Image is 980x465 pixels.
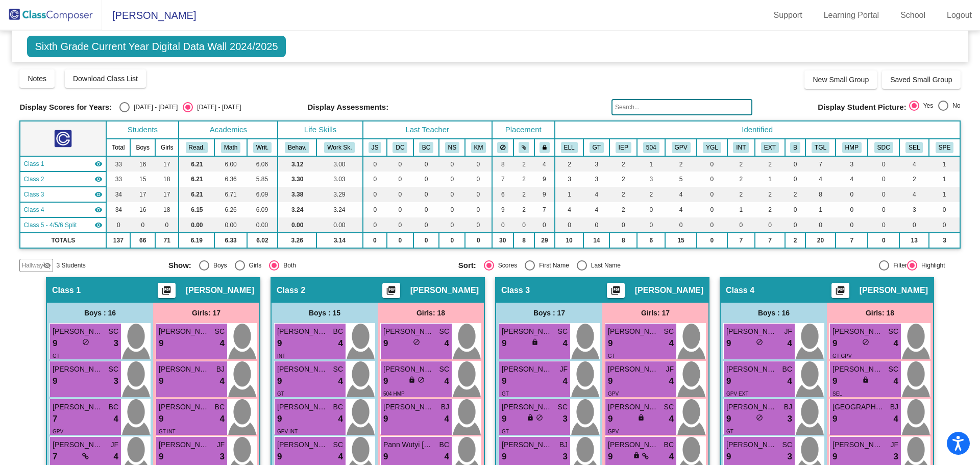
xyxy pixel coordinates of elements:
[179,217,214,233] td: 0.00
[929,187,960,202] td: 1
[413,217,439,233] td: 0
[106,172,130,187] td: 33
[929,202,960,217] td: 0
[665,172,697,187] td: 5
[445,142,459,153] button: NS
[766,7,811,23] a: Support
[836,156,868,172] td: 3
[874,142,893,153] button: SDC
[755,233,785,248] td: 7
[130,233,155,248] td: 66
[583,202,609,217] td: 4
[465,233,492,248] td: 0
[805,156,836,172] td: 7
[813,76,869,84] span: New Small Group
[363,202,387,217] td: 0
[23,205,44,214] span: Class 4
[805,172,836,187] td: 4
[20,217,106,233] td: Kelcy Maio - EIAP 4-6
[555,156,584,172] td: 2
[785,139,805,156] th: Behavior
[363,172,387,187] td: 0
[278,217,316,233] td: 0.00
[214,187,247,202] td: 6.71
[363,187,387,202] td: 0
[494,261,517,270] div: Scores
[609,187,637,202] td: 2
[609,233,637,248] td: 8
[890,76,952,84] span: Saved Small Group
[555,187,584,202] td: 1
[94,160,103,168] mat-icon: visibility
[214,172,247,187] td: 6.36
[616,142,631,153] button: IEP
[106,121,179,139] th: Students
[492,187,513,202] td: 6
[439,187,465,202] td: 0
[665,202,697,217] td: 4
[23,175,44,184] span: Class 2
[492,217,513,233] td: 0
[755,172,785,187] td: 1
[868,217,899,233] td: 0
[221,142,240,153] button: Math
[363,233,387,248] td: 0
[899,156,929,172] td: 4
[106,139,130,156] th: Total
[214,156,247,172] td: 6.00
[892,7,934,23] a: School
[899,172,929,187] td: 2
[831,283,849,298] button: Print Students Details
[155,217,179,233] td: 0
[168,260,451,271] mat-radio-group: Select an option
[387,139,413,156] th: Denelle Critzer
[905,142,923,153] button: SEL
[805,139,836,156] th: TGLE
[555,172,584,187] td: 3
[363,139,387,156] th: Jason Semper
[247,172,278,187] td: 5.85
[385,285,397,300] mat-icon: picture_as_pdf
[755,156,785,172] td: 2
[555,233,584,248] td: 10
[179,233,214,248] td: 6.19
[106,156,130,172] td: 33
[316,156,363,172] td: 3.00
[278,156,316,172] td: 3.12
[535,261,569,270] div: First Name
[899,202,929,217] td: 3
[307,103,388,112] span: Display Assessments:
[590,142,604,153] button: GT
[119,102,241,112] mat-radio-group: Select an option
[245,261,262,270] div: Girls
[834,285,846,300] mat-icon: picture_as_pdf
[805,233,836,248] td: 20
[155,139,179,156] th: Girls
[247,187,278,202] td: 6.09
[465,187,492,202] td: 0
[209,261,227,270] div: Boys
[186,285,254,296] span: [PERSON_NAME]
[534,202,555,217] td: 7
[587,261,621,270] div: Last Name
[458,261,476,270] span: Sort:
[790,142,800,153] button: B
[160,285,173,300] mat-icon: picture_as_pdf
[561,142,578,153] button: ELL
[637,172,665,187] td: 3
[697,217,727,233] td: 0
[387,202,413,217] td: 0
[387,217,413,233] td: 0
[816,7,888,23] a: Learning Portal
[697,139,727,156] th: Young for Grade Level
[697,202,727,217] td: 0
[889,261,907,270] div: Filter
[785,202,805,217] td: 0
[278,172,316,187] td: 3.30
[929,217,960,233] td: 0
[278,187,316,202] td: 3.38
[387,187,413,202] td: 0
[73,75,138,83] span: Download Class List
[316,217,363,233] td: 0.00
[637,233,665,248] td: 6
